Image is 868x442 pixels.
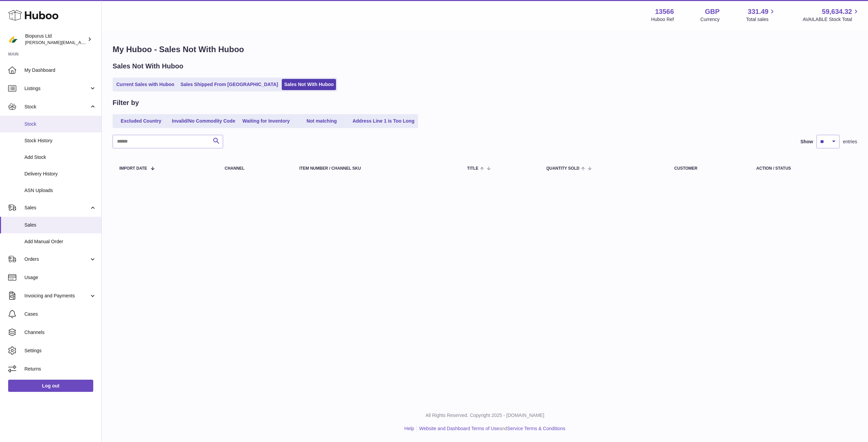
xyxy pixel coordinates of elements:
span: Delivery History [24,171,96,177]
div: Huboo Ref [651,16,674,23]
div: Action / Status [756,166,850,171]
span: My Dashboard [24,67,96,73]
span: Orders [24,256,89,262]
span: AVAILABLE Stock Total [803,16,860,23]
div: Customer [674,166,743,171]
span: Stock [24,104,89,110]
a: Invalid/No Commodity Code [170,115,238,127]
span: Channels [24,329,96,336]
li: and [417,425,565,432]
a: Excluded Country [114,115,168,127]
span: Total sales [746,16,776,23]
a: 331.49 Total sales [746,7,776,23]
a: Waiting for Inventory [239,115,293,127]
span: 59,634.32 [822,7,852,16]
span: Invoicing and Payments [24,293,89,299]
img: peter@biopurus.co.uk [8,34,18,44]
a: Current Sales with Huboo [114,79,177,90]
span: ASN Uploads [24,187,96,194]
h2: Sales Not With Huboo [113,62,183,71]
a: 59,634.32 AVAILABLE Stock Total [803,7,860,23]
span: Title [467,166,478,171]
a: Sales Shipped From [GEOGRAPHIC_DATA] [178,79,280,90]
span: [PERSON_NAME][EMAIL_ADDRESS][DOMAIN_NAME] [25,40,136,45]
strong: GBP [705,7,719,16]
span: Listings [24,85,89,92]
label: Show [801,139,813,145]
span: Usage [24,274,96,281]
a: Sales Not With Huboo [282,79,336,90]
span: Sales [24,222,96,228]
span: Sales [24,205,89,211]
div: Currency [701,16,720,23]
span: Stock [24,121,96,127]
h1: My Huboo - Sales Not With Huboo [113,44,857,55]
div: Biopurus Ltd [25,33,86,46]
a: Address Line 1 is Too Long [350,115,417,127]
span: Returns [24,366,96,372]
span: Stock History [24,138,96,144]
p: All Rights Reserved. Copyright 2025 - [DOMAIN_NAME] [107,412,863,419]
strong: 13566 [655,7,674,16]
a: Service Terms & Conditions [507,426,566,431]
a: Not matching [295,115,349,127]
span: Add Stock [24,154,96,161]
span: entries [843,139,857,145]
span: Import date [119,166,147,171]
div: Channel [224,166,285,171]
span: Quantity Sold [546,166,579,171]
span: Cases [24,311,96,317]
span: Settings [24,348,96,354]
a: Log out [8,380,93,392]
span: Add Manual Order [24,238,96,245]
div: Item Number / Channel SKU [299,166,454,171]
h2: Filter by [113,98,139,107]
span: 331.49 [748,7,768,16]
a: Help [405,426,414,431]
a: Website and Dashboard Terms of Use [419,426,499,431]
